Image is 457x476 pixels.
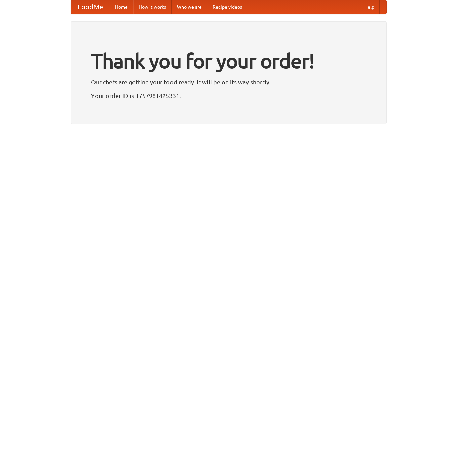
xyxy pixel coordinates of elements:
p: Your order ID is 1757981425331. [91,90,366,101]
a: Recipe videos [207,0,247,14]
a: Who we are [172,0,207,14]
a: How it works [133,0,172,14]
a: Home [110,0,133,14]
a: Help [359,0,380,14]
a: FoodMe [71,0,110,14]
p: Our chefs are getting your food ready. It will be on its way shortly. [91,77,366,87]
h1: Thank you for your order! [91,45,366,77]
